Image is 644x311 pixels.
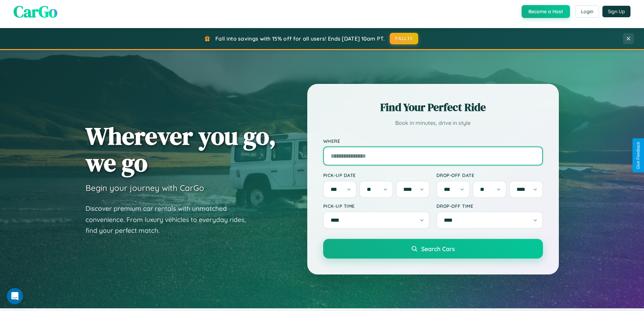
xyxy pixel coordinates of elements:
button: Login [575,5,599,18]
span: Search Cars [421,245,455,252]
span: CarGo [14,0,57,23]
button: Become a Host [522,5,570,18]
span: Fall into savings with 15% off for all users! Ends [DATE] 10am PT. [215,35,385,42]
iframe: Intercom live chat [7,288,23,304]
button: Search Cars [323,239,543,259]
h1: Wherever you go, we go [86,123,276,176]
label: Pick-up Date [323,172,430,178]
div: Give Feedback [636,142,641,169]
label: Where [323,138,543,144]
h2: Find Your Perfect Ride [323,100,543,115]
label: Drop-off Date [436,172,543,178]
label: Pick-up Time [323,203,430,209]
label: Drop-off Time [436,203,543,209]
button: Sign Up [602,6,630,17]
h3: Begin your journey with CarGo [86,183,204,193]
p: Book in minutes, drive in style [323,118,543,128]
button: FALL15 [390,33,418,44]
p: Discover premium car rentals with unmatched convenience. From luxury vehicles to everyday rides, ... [86,203,255,236]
